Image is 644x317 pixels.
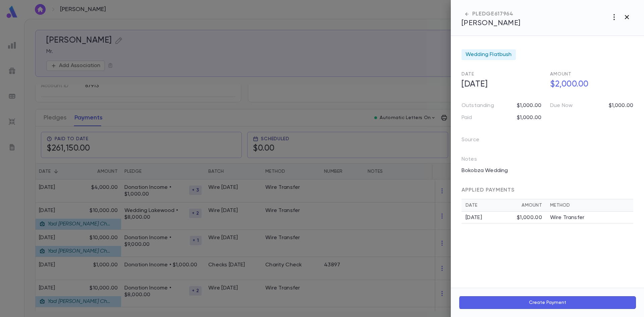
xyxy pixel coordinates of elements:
[462,11,521,17] div: PLEDGE 617964
[550,72,572,76] span: Amount
[466,51,512,58] span: Wedding Flatbush
[609,102,633,109] p: $1,000.00
[462,49,516,60] div: Wedding Flatbush
[458,77,545,92] h5: [DATE]
[462,102,494,109] p: Outstanding
[462,188,515,193] span: APPLIED PAYMENTS
[546,77,633,92] h5: $2,000.00
[546,199,633,212] th: Method
[550,102,573,109] p: Due Now
[458,165,633,176] div: Bokobza Wedding
[466,203,522,208] div: Date
[462,135,490,148] p: Source
[517,102,541,109] p: $1,000.00
[550,214,584,221] p: Wire Transfer
[522,203,542,208] div: Amount
[466,214,517,221] div: [DATE]
[462,19,521,27] span: [PERSON_NAME]
[459,296,636,309] button: Create Payment
[462,114,472,121] p: Paid
[462,72,474,76] span: Date
[462,156,477,165] p: Notes
[517,214,542,221] div: $1,000.00
[517,114,541,121] p: $1,000.00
